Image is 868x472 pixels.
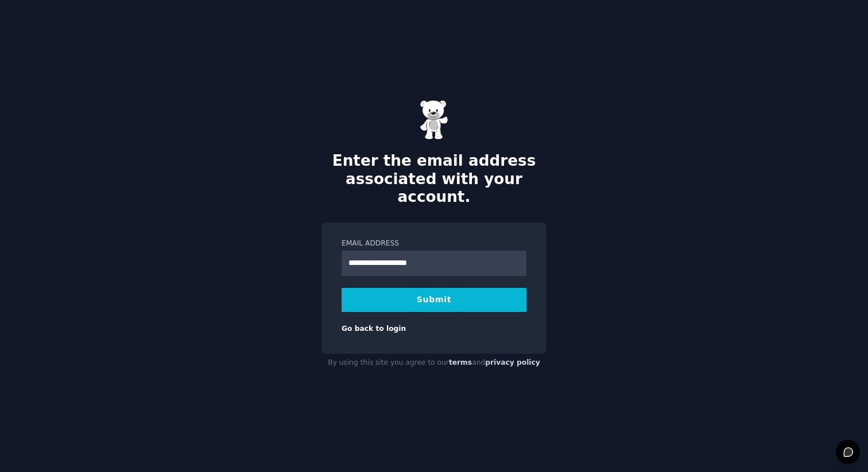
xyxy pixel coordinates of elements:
a: Go back to login [342,325,406,333]
button: Submit [342,288,526,312]
h2: Enter the email address associated with your account. [321,152,547,206]
a: terms [449,358,472,366]
a: privacy policy [485,358,540,366]
img: Gummy Bear [420,100,448,140]
label: Email Address [342,239,526,249]
div: By using this site you agree to our and [321,354,547,372]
